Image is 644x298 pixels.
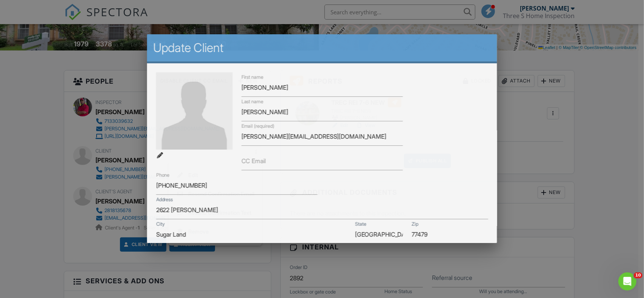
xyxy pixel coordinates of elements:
[241,98,263,105] label: Last name
[156,196,172,203] label: Address
[618,272,636,290] iframe: Intercom live chat
[241,123,274,130] label: Email (required)
[156,221,164,228] label: City
[241,74,263,81] label: First name
[355,221,366,228] label: State
[241,157,265,165] label: CC Email
[156,72,232,150] img: default-user-f0147aede5fd5fa78ca7ade42f37bd4542148d508eef1c3d3ea960f66861d68b.jpg
[412,221,418,228] label: Zip
[634,272,642,278] span: 10
[156,172,169,179] label: Phone
[153,40,491,55] h2: Update Client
